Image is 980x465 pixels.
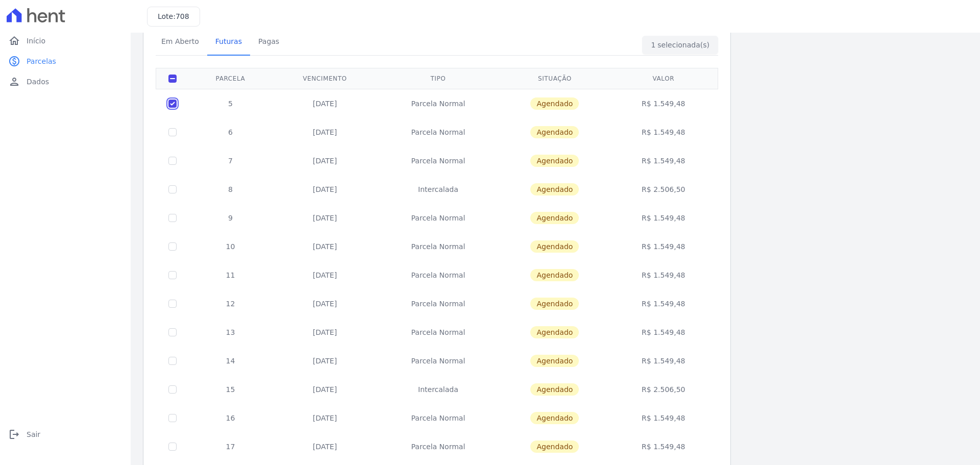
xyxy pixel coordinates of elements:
td: R$ 1.549,48 [611,432,716,461]
td: R$ 1.549,48 [611,289,716,318]
span: Agendado [530,240,579,253]
td: R$ 1.549,48 [611,404,716,432]
td: 16 [189,404,272,432]
span: Agendado [530,355,579,367]
td: Parcela Normal [378,146,499,175]
td: R$ 1.549,48 [611,89,716,118]
span: Sair [27,429,40,439]
td: R$ 1.549,48 [611,347,716,375]
td: 10 [189,232,272,261]
a: homeInício [4,31,127,51]
td: Parcela Normal [378,432,499,461]
span: Agendado [530,326,579,338]
td: Intercalada [378,375,499,404]
span: Agendado [530,126,579,138]
th: Valor [611,68,716,89]
span: Agendado [530,155,579,167]
td: Parcela Normal [378,204,499,232]
td: [DATE] [272,289,378,318]
td: 6 [189,118,272,146]
i: paid [8,55,20,67]
span: Agendado [530,97,579,110]
td: Parcela Normal [378,289,499,318]
td: [DATE] [272,204,378,232]
th: Vencimento [272,68,378,89]
td: 14 [189,347,272,375]
span: Agendado [530,412,579,424]
span: 708 [176,12,189,20]
td: R$ 2.506,50 [611,375,716,404]
h3: Lote: [158,11,189,22]
td: 5 [189,89,272,118]
td: 9 [189,204,272,232]
td: 17 [189,432,272,461]
span: Dados [27,77,49,87]
td: R$ 1.549,48 [611,146,716,175]
td: Parcela Normal [378,404,499,432]
td: 13 [189,318,272,347]
a: logoutSair [4,424,127,445]
th: Tipo [378,68,499,89]
th: Parcela [189,68,272,89]
span: Agendado [530,383,579,396]
td: R$ 1.549,48 [611,261,716,289]
td: [DATE] [272,432,378,461]
td: [DATE] [272,347,378,375]
span: Pagas [252,31,285,52]
td: R$ 2.506,50 [611,175,716,204]
td: R$ 1.549,48 [611,232,716,261]
td: [DATE] [272,375,378,404]
td: Intercalada [378,175,499,204]
span: Agendado [530,298,579,310]
td: R$ 1.549,48 [611,118,716,146]
td: Parcela Normal [378,118,499,146]
a: paidParcelas [4,51,127,71]
td: Parcela Normal [378,89,499,118]
td: [DATE] [272,232,378,261]
span: Em Aberto [155,31,205,52]
td: [DATE] [272,118,378,146]
th: Situação [499,68,611,89]
span: Futuras [209,31,248,52]
td: [DATE] [272,318,378,347]
a: personDados [4,71,127,92]
td: [DATE] [272,261,378,289]
td: 7 [189,146,272,175]
a: Em Aberto [153,29,207,56]
td: 11 [189,261,272,289]
span: Início [27,36,45,46]
td: [DATE] [272,404,378,432]
td: Parcela Normal [378,232,499,261]
i: person [8,76,20,88]
span: Agendado [530,212,579,224]
a: Pagas [250,29,287,56]
td: 12 [189,289,272,318]
span: Agendado [530,269,579,281]
td: R$ 1.549,48 [611,318,716,347]
td: [DATE] [272,89,378,118]
td: Parcela Normal [378,261,499,289]
td: 8 [189,175,272,204]
i: home [8,35,20,47]
td: R$ 1.549,48 [611,204,716,232]
a: Futuras [207,29,250,56]
i: logout [8,428,20,440]
td: 15 [189,375,272,404]
td: [DATE] [272,175,378,204]
td: Parcela Normal [378,318,499,347]
td: Parcela Normal [378,347,499,375]
span: Agendado [530,183,579,195]
span: Parcelas [27,56,56,66]
span: Agendado [530,440,579,453]
td: [DATE] [272,146,378,175]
